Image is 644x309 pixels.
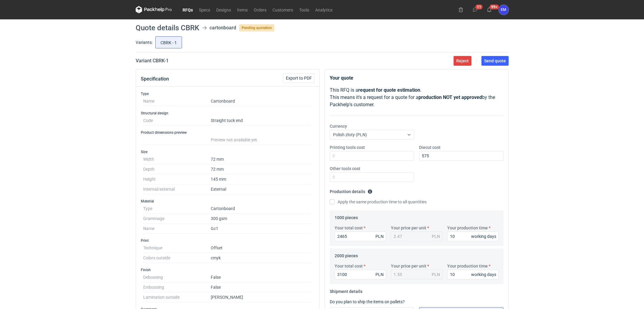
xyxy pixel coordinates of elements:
dt: Type [143,204,211,214]
dt: Colors outside [143,253,211,263]
dd: Cartonboard [211,96,312,106]
button: Specification [141,72,169,86]
strong: Your quote [330,75,353,81]
label: Other tools cost [330,166,360,172]
input: 0 [330,151,414,161]
div: PLN [432,233,440,239]
legend: 1000 pieces [335,213,358,220]
dt: Grammage [143,214,211,224]
strong: production NOT yet approved [418,94,482,100]
legend: 2000 pieces [335,251,358,258]
a: Orders [251,6,269,13]
h3: Material [141,199,315,204]
legend: Production details [330,187,372,194]
div: PLN [432,271,440,278]
span: Polish złoty (PLN) [333,132,367,137]
label: Variants: [136,39,153,45]
dd: False [211,272,312,282]
a: Analytics [312,6,335,13]
dd: Offset [211,243,312,253]
input: 0 [330,172,414,182]
dt: Height [143,174,211,184]
label: CBRK - 1 [155,36,182,48]
button: EM [499,5,509,15]
h1: Quote details CBRK [136,24,199,31]
dd: 145 mm [211,174,312,184]
svg: Packhelp Pro [136,6,172,13]
button: 99+ [484,5,494,15]
h3: Print [141,238,315,243]
a: Customers [269,6,296,13]
button: 11 [470,5,480,15]
dt: Depth [143,164,211,174]
button: Send quote [481,56,509,66]
dd: 72 mm [211,164,312,174]
h3: Product dimensions preview [141,130,315,135]
label: Your production time [447,225,488,231]
h3: Size [141,150,315,154]
dd: Straight tuck end [211,116,312,126]
label: Your total cost [335,225,363,231]
label: Your production time [447,263,488,269]
label: Your total cost [335,263,363,269]
dd: Gc1 [211,224,312,234]
input: 0 [447,232,499,241]
h3: Finish [141,268,315,272]
dd: External [211,184,312,194]
input: 0 [335,270,386,279]
dd: Cartonboard [211,204,312,214]
h3: Type [141,91,315,96]
dd: [PERSON_NAME] [211,292,312,302]
dt: Name [143,224,211,234]
label: Your price per unit [391,263,426,269]
span: Preview not available yet. [211,137,258,142]
legend: Shipment details [330,287,362,294]
label: Do you plan to ship the items on pallets? [330,299,405,304]
dd: False [211,282,312,292]
span: Pending quotation [239,24,274,31]
a: Items [234,6,251,13]
label: Your price per unit [391,225,426,231]
dd: 300 gsm [211,214,312,224]
div: working days [471,271,496,278]
dd: 72 mm [211,154,312,164]
dt: Embossing [143,282,211,292]
a: Tools [296,6,312,13]
label: Diecut cost [419,144,441,150]
dd: cmyk [211,253,312,263]
p: This RFQ is a . This means it's a request for a quote for a by the Packhelp's customer. [330,87,504,108]
span: Send quote [484,59,506,63]
div: PLN [375,271,384,278]
dt: Debossing [143,272,211,282]
div: Ewelina Macek [499,5,509,15]
input: 0 [335,232,386,241]
dt: Technique [143,243,211,253]
span: Reject [456,59,469,63]
a: RFQs [180,6,196,13]
button: Export to PDF [283,73,315,83]
a: Designs [213,6,234,13]
h3: Structural design [141,111,315,116]
button: Reject [454,56,471,66]
dt: Code [143,116,211,126]
span: Export to PDF [286,76,312,80]
label: Currency [330,123,347,129]
a: Specs [196,6,213,13]
strong: request for quote estimation [358,87,420,93]
div: cartonboard [210,24,236,31]
dt: Internal/external [143,184,211,194]
h2: Variant CBRK - 1 [136,57,169,64]
div: PLN [375,233,384,239]
dt: Lamination outside [143,292,211,302]
dt: Width [143,154,211,164]
label: Printing tools cost [330,144,365,150]
div: working days [471,233,496,239]
input: 0 [447,270,499,279]
label: Apply the same production time to all quantities [330,199,427,205]
input: 0 [419,151,504,161]
dt: Name [143,96,211,106]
